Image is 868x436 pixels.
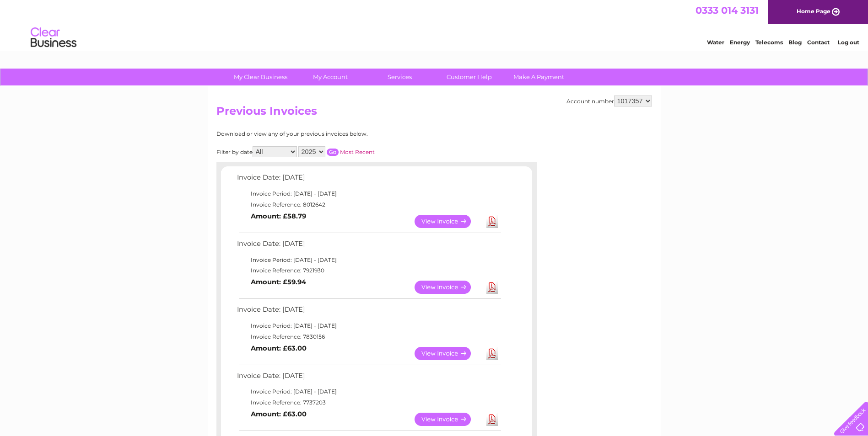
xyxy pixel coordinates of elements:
[486,347,498,360] a: Download
[235,386,502,397] td: Invoice Period: [DATE] - [DATE]
[251,344,307,352] b: Amount: £63.00
[218,5,651,44] div: Clear Business is a trading name of Verastar Limited (registered in [GEOGRAPHIC_DATA] No. 3667643...
[235,397,502,408] td: Invoice Reference: 7737203
[251,212,306,220] b: Amount: £58.79
[788,39,802,46] a: Blog
[707,39,724,46] a: Water
[235,199,502,210] td: Invoice Reference: 8012642
[566,96,652,106] div: Account number
[30,24,77,52] img: logo.png
[235,320,502,331] td: Invoice Period: [DATE] - [DATE]
[235,188,502,199] td: Invoice Period: [DATE] - [DATE]
[415,347,482,360] a: View
[235,370,502,387] td: Invoice Date: [DATE]
[235,171,502,188] td: Invoice Date: [DATE]
[251,278,306,286] b: Amount: £59.94
[235,238,502,255] td: Invoice Date: [DATE]
[755,39,783,46] a: Telecoms
[486,413,498,426] a: Download
[486,281,498,294] a: Download
[807,39,830,46] a: Contact
[695,5,759,16] a: 0333 014 3131
[340,149,375,155] a: Most Recent
[235,255,502,266] td: Invoice Period: [DATE] - [DATE]
[223,69,298,85] a: My Clear Business
[235,265,502,276] td: Invoice Reference: 7921930
[415,215,482,228] a: View
[235,303,502,320] td: Invoice Date: [DATE]
[216,105,652,122] h2: Previous Invoices
[216,146,457,157] div: Filter by date
[235,331,502,342] td: Invoice Reference: 7830156
[362,69,437,85] a: Services
[838,39,859,46] a: Log out
[730,39,750,46] a: Energy
[501,69,577,85] a: Make A Payment
[216,131,457,137] div: Download or view any of your previous invoices below.
[292,69,368,85] a: My Account
[415,413,482,426] a: View
[251,410,307,418] b: Amount: £63.00
[431,69,507,85] a: Customer Help
[415,281,482,294] a: View
[486,215,498,228] a: Download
